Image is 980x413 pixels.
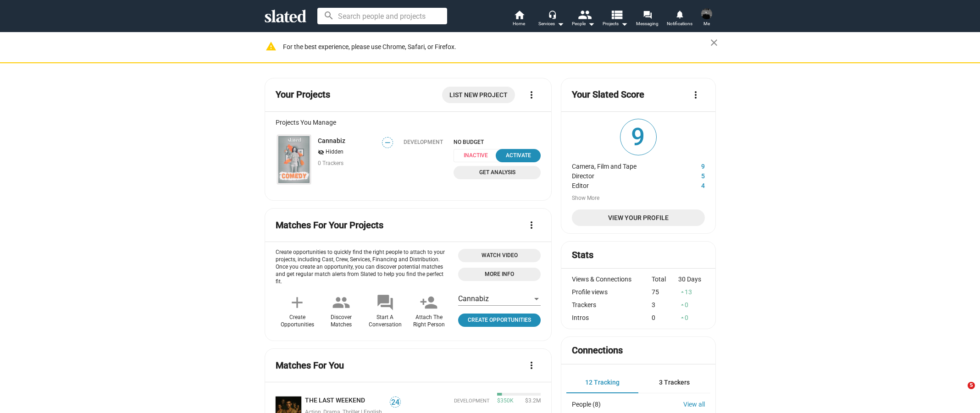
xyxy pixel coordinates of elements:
[609,8,623,21] mat-icon: view_list
[631,9,664,29] a: Messaging
[277,135,310,184] img: Cannabiz
[703,18,710,29] span: Me
[968,382,975,389] span: 5
[458,268,541,281] a: Open 'More info' dialog with information about Opportunities
[331,314,352,329] div: Discover Matches
[572,288,652,296] div: Profile views
[535,9,567,29] button: Services
[326,149,343,156] span: Hidden
[369,314,402,329] div: Start A Conversation
[317,8,447,24] input: Search people and projects
[667,18,692,29] span: Notifications
[513,18,525,29] span: Home
[459,168,535,177] span: Get Analysis
[579,209,697,226] span: View Your Profile
[420,293,438,312] mat-icon: person_add
[599,9,631,29] button: Projects
[572,18,595,29] div: People
[526,220,537,231] mat-icon: more_vert
[526,89,537,100] mat-icon: more_vert
[652,314,678,321] div: 0
[586,18,597,29] mat-icon: arrow_drop_down
[652,301,678,308] div: 3
[585,379,620,386] span: 12 Tracking
[318,160,343,166] span: 0 Trackers
[458,314,541,327] a: Click to open project profile page opportunities tab
[449,87,508,103] span: List New Project
[664,9,696,29] a: Notifications
[643,10,652,19] mat-icon: forum
[458,294,489,303] span: Cannabiz
[678,314,705,321] div: 0
[276,133,312,186] a: Cannabiz
[454,139,541,145] span: NO BUDGET
[276,219,383,231] mat-card-title: Matches For Your Projects
[276,119,541,126] div: Projects You Manage
[318,148,324,157] mat-icon: visibility_off
[538,18,564,29] div: Services
[318,137,345,144] a: Cannabiz
[659,379,690,386] span: 3 Trackers
[276,359,344,372] mat-card-title: Matches For You
[690,89,701,100] mat-icon: more_vert
[949,382,971,404] iframe: Intercom live chat
[678,288,705,296] div: 13
[683,401,705,408] a: View all
[454,149,503,162] span: Inactive
[454,398,490,405] span: Development
[454,166,541,179] a: Get Analysis
[283,41,710,53] div: For the best experience, please use Chrome, Safari, or Firefox.
[497,397,514,405] span: $350K
[332,293,350,312] mat-icon: people
[404,139,443,145] div: Development
[636,18,659,29] span: Messaging
[413,314,445,329] div: Attach The Right Person
[567,9,599,29] button: People
[276,88,330,101] mat-card-title: Your Projects
[670,180,705,189] dd: 4
[572,195,599,202] button: Show More
[670,170,705,180] dd: 5
[288,293,306,312] mat-icon: add
[376,293,394,312] mat-icon: forum
[652,275,678,283] div: Total
[496,149,541,162] button: Activate
[620,119,656,155] span: 9
[652,288,678,296] div: 75
[572,170,670,180] dt: Director
[572,344,623,357] mat-card-title: Connections
[701,8,712,19] img: Brandon Haynes
[678,301,705,308] div: 0
[464,270,535,279] span: More Info
[679,289,686,295] mat-icon: arrow_drop_up
[572,314,652,321] div: Intros
[619,18,630,29] mat-icon: arrow_drop_down
[679,302,686,308] mat-icon: arrow_drop_up
[548,10,556,18] mat-icon: headset_mic
[503,9,535,29] a: Home
[572,401,601,408] div: People (8)
[572,88,644,101] mat-card-title: Your Slated Score
[521,397,541,405] span: $3.2M
[696,6,718,30] button: Brandon HaynesMe
[555,18,566,29] mat-icon: arrow_drop_down
[501,151,535,160] div: Activate
[572,209,704,226] a: View Your Profile
[572,249,593,261] mat-card-title: Stats
[276,249,451,286] p: Create opportunities to quickly find the right people to attach to your projects, including Cast,...
[305,396,369,405] a: THE LAST WEEKEND
[458,249,541,262] button: Open 'Opportunities Intro Video' dialog
[577,8,591,21] mat-icon: people
[526,360,537,371] mat-icon: more_vert
[678,275,705,283] div: 30 Days
[572,180,670,189] dt: Editor
[464,251,535,260] span: Watch Video
[709,37,720,48] mat-icon: close
[572,160,670,170] dt: Camera, Film and Tape
[670,160,705,170] dd: 9
[572,301,652,308] div: Trackers
[442,87,515,103] a: List New Project
[603,18,628,29] span: Projects
[679,314,686,321] mat-icon: arrow_drop_up
[382,138,393,147] span: —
